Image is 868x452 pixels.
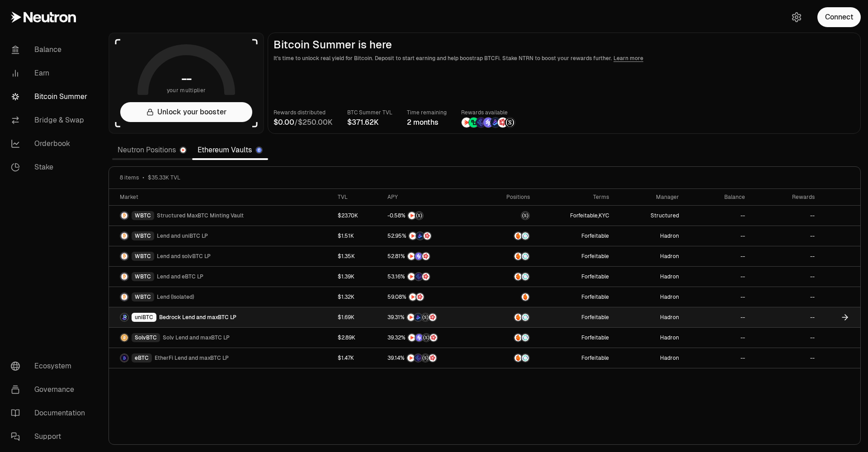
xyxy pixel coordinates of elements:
a: Hadron [614,287,684,307]
a: $23.70K [332,206,382,226]
button: Forfeitable [581,253,609,260]
img: Amber [514,354,522,362]
a: -- [750,307,820,327]
img: Lombard Lux [469,118,479,127]
img: Bedrock Diamonds [415,314,422,321]
div: / [274,117,333,128]
a: AmberSupervault [480,307,535,327]
div: WBTC [132,211,154,220]
button: Forfeitable [581,314,609,321]
div: SolvBTC [132,333,160,342]
button: NTRNEtherFi PointsMars Fragments [387,272,475,281]
img: NTRN [407,354,415,362]
div: WBTC [132,272,154,281]
span: Lend (Isolated) [157,293,194,301]
button: NTRNStructured Points [387,211,475,220]
img: Solv Points [415,253,422,260]
img: WBTC Logo [121,253,128,260]
img: uniBTC Logo [121,314,128,321]
a: Hadron [614,307,684,327]
img: Mars Fragments [424,232,431,240]
a: Hadron [614,226,684,246]
a: WBTC LogoWBTCLend (Isolated) [109,287,332,307]
img: Supervault [522,253,529,260]
img: eBTC Logo [121,354,128,362]
a: -- [684,307,751,327]
a: Neutron Positions [112,141,192,159]
img: WBTC Logo [121,212,128,219]
img: Mars Fragments [422,253,429,260]
a: Hadron [614,348,684,368]
a: Forfeitable [535,226,614,246]
img: Amber [514,232,522,240]
img: EtherFi Points [415,354,422,362]
img: NTRN [462,118,472,127]
a: -- [750,287,820,307]
span: $35.33K TVL [148,174,180,181]
a: Forfeitable [535,348,614,368]
a: Learn more [613,55,643,62]
img: Amber [514,314,522,321]
button: AmberSupervault [486,313,529,322]
span: 8 items [120,174,139,181]
button: Forfeitable [581,293,609,301]
img: Supervault [522,314,529,321]
span: your multiplier [167,86,206,95]
a: -- [750,328,820,348]
button: AmberSupervault [486,252,529,261]
a: -- [750,267,820,287]
img: Solv Points [415,334,423,341]
a: Ethereum Vaults [192,141,268,159]
a: -- [684,287,751,307]
a: AmberSupervault [480,348,535,368]
a: NTRNBedrock DiamondsMars Fragments [382,226,480,246]
img: Structured Points [422,314,429,321]
div: Positions [486,193,529,201]
a: Bitcoin Summer [4,85,98,108]
p: Time remaining [407,108,447,117]
img: Supervault [522,334,529,341]
a: Forfeitable [535,287,614,307]
button: Unlock your booster [120,102,252,122]
button: Forfeitable [581,334,609,341]
a: maxBTC [480,206,535,226]
button: Amber [486,292,529,301]
div: 2 months [407,117,447,128]
button: Connect [817,7,861,27]
img: Solv Points [483,118,493,127]
a: AmberSupervault [480,328,535,348]
img: NTRN [409,232,416,240]
div: WBTC [132,292,154,301]
a: Hadron [614,328,684,348]
img: EtherFi Points [415,273,422,280]
img: WBTC Logo [121,293,128,301]
a: SolvBTC LogoSolvBTCSolv Lend and maxBTC LP [109,328,332,348]
img: Structured Points [422,354,429,362]
img: Supervault [522,354,529,362]
img: Amber [514,253,522,260]
h1: -- [181,71,192,86]
a: -- [750,206,820,226]
button: maxBTC [486,211,529,220]
img: Mars Fragments [422,273,429,280]
a: -- [750,246,820,266]
span: Solv Lend and maxBTC LP [163,334,230,341]
img: Mars Fragments [429,314,436,321]
div: Market [120,193,327,201]
a: Amber [480,287,535,307]
a: $1.39K [332,267,382,287]
a: NTRNBedrock DiamondsStructured PointsMars Fragments [382,307,480,327]
img: Mars Fragments [498,118,508,127]
img: Structured Points [505,118,515,127]
img: Amber [514,334,522,341]
span: EtherFi Lend and maxBTC LP [155,354,229,362]
button: NTRNMars Fragments [387,292,475,301]
img: Bedrock Diamonds [416,232,424,240]
img: Structured Points [415,212,423,219]
div: eBTC [132,353,152,363]
button: AmberSupervault [486,231,529,240]
a: eBTC LogoeBTCEtherFi Lend and maxBTC LP [109,348,332,368]
a: -- [684,226,751,246]
button: NTRNSolv PointsStructured PointsMars Fragments [387,333,475,342]
h2: Bitcoin Summer is here [274,38,855,51]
